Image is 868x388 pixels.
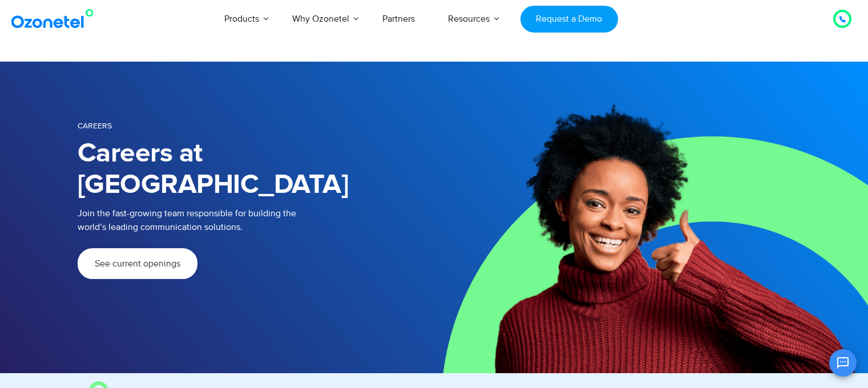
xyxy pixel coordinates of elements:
[829,349,857,377] button: Open chat
[520,6,618,33] a: Request a Demo
[78,121,112,131] span: Careers
[78,248,197,279] a: See current openings
[78,207,417,234] p: Join the fast-growing team responsible for building the world’s leading communication solutions.
[78,138,434,201] h1: Careers at [GEOGRAPHIC_DATA]
[95,259,180,268] span: See current openings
